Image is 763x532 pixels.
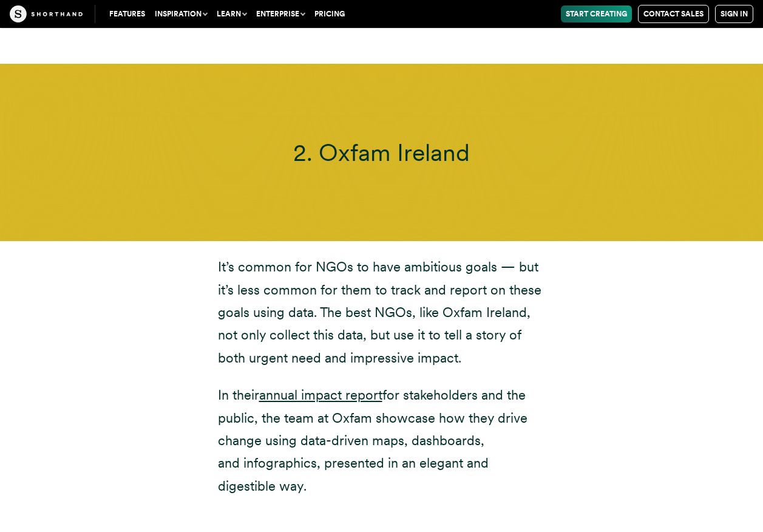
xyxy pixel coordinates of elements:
a: Features [104,5,150,22]
button: Learn [212,5,251,22]
a: Contact Sales [638,5,709,23]
a: annual impact report [259,387,382,403]
button: Enterprise [251,5,310,22]
a: Start Creating [561,5,632,22]
p: It’s common for NGOs to have ambitious goals — but it’s less common for them to track and report ... [218,256,546,369]
img: The Craft [10,5,83,22]
span: 2. Oxfam Ireland [293,138,470,167]
a: Sign in [715,5,753,23]
p: In their for stakeholders and the public, the team at Oxfam showcase how they drive change using ... [218,384,546,497]
button: Inspiration [150,5,212,22]
a: Pricing [310,5,350,22]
